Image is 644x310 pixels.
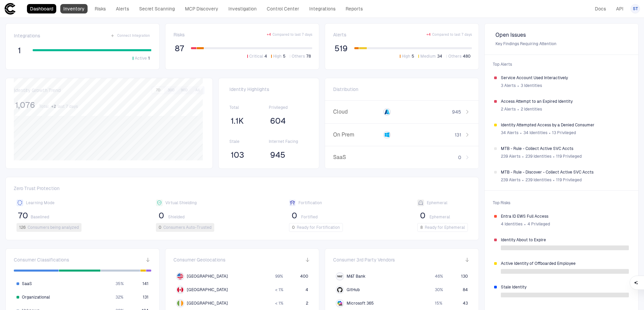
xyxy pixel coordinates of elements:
img: IE [177,300,183,306]
button: 0 [289,210,300,221]
span: 43 [463,301,468,306]
span: M&T Bank [347,274,365,279]
span: MTB - Rule - Collect Active SVC Accts [501,146,629,151]
button: 0Ready for Fortification [289,223,343,232]
span: 8 [420,225,423,230]
button: High5 [398,53,416,59]
a: Docs [592,4,609,13]
span: 46 % [435,274,443,279]
div: GitHub [337,287,343,292]
span: 5 [412,54,414,59]
span: Fortification [298,200,322,206]
span: 30 % [435,287,443,292]
a: MCP Discovery [182,4,221,13]
span: Consumer 3rd Party Vendors [333,257,395,263]
span: Consumer Classifications [14,257,69,263]
span: < 1 % [275,287,283,292]
span: ∙ [553,151,555,161]
span: 34 Alerts [501,130,518,135]
button: 604 [269,116,287,126]
span: 0 [420,211,425,221]
button: 1.1K [229,116,245,126]
span: Identity Attempted Access by a Denied Consumer [501,122,629,128]
span: 119 Privileged [556,154,582,159]
span: 3 Identities [521,83,542,88]
span: Medium [420,54,436,59]
button: Critical4 [246,53,268,59]
button: ST [631,4,640,13]
button: 103 [229,150,246,160]
a: Control Center [264,4,302,13]
span: + 2 [51,104,56,109]
span: Distribution [333,86,358,92]
span: Privileged [269,105,308,110]
span: 0 [159,211,164,221]
span: 87 [175,43,184,54]
span: Alerts [333,32,346,38]
button: Connect Integration [109,32,151,40]
span: Shielded [168,214,185,220]
span: Cloud [333,108,379,115]
span: ∙ [517,104,519,114]
a: Dashboard [27,4,56,13]
span: 945 [270,150,285,160]
span: [GEOGRAPHIC_DATA] [187,301,228,306]
span: 604 [270,116,286,126]
button: 87 [173,43,186,54]
span: 239 Alerts [501,154,520,159]
span: 99 % [275,274,283,279]
span: 400 [300,274,308,279]
span: Total [229,105,269,110]
span: Ephemeral [429,214,450,220]
span: 1 [18,45,21,56]
span: 239 Identities [525,154,551,159]
span: SaaS [22,281,32,286]
span: GitHub [347,287,360,292]
span: Consumer Geolocations [173,257,225,263]
span: 141 [142,281,149,286]
button: 0 [156,210,167,221]
img: US [177,273,183,279]
button: 8Ready for Ephemeral [417,223,468,232]
span: ∙ [520,128,522,138]
span: [GEOGRAPHIC_DATA] [187,274,228,279]
span: Compared to last 7 days [272,32,312,37]
span: Identity Highlights [229,86,308,92]
span: [GEOGRAPHIC_DATA] [187,287,228,292]
span: < 1 % [275,301,283,306]
button: 7D [152,87,164,93]
span: Top Risks [489,196,634,210]
span: Integrations [14,33,40,39]
span: 5 [283,54,286,59]
button: Active1 [131,55,151,61]
span: Microsoft 365 [347,301,374,306]
span: 1.1K [231,116,244,126]
span: Risks [173,32,185,38]
span: 945 [452,109,461,115]
button: 90D [178,87,190,93]
span: Virtual Shielding [165,200,197,206]
span: 0 [292,225,295,230]
span: 0 [458,154,461,160]
span: Fortified [301,214,318,220]
button: 1,076 [14,100,36,111]
span: 239 Identities [525,177,551,183]
span: 2 [306,301,308,306]
span: Top Alerts [489,58,634,71]
span: 13 Privileged [552,130,576,135]
span: 119 Privileged [556,177,582,183]
span: Ephemeral [427,200,447,206]
img: CA [177,287,183,293]
button: All [191,87,203,93]
span: 239 Alerts [501,177,520,183]
span: Access Attempt to an Expired Identity [501,99,629,104]
span: 0 [292,211,297,221]
a: API [613,4,626,13]
button: High5 [270,53,287,59]
span: 131 [455,132,461,138]
a: Reports [343,4,366,13]
span: Service Account Used Interactively [501,75,629,81]
span: Baselined [31,214,49,220]
span: Active [135,56,147,61]
div: M&T Bank [337,274,343,279]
